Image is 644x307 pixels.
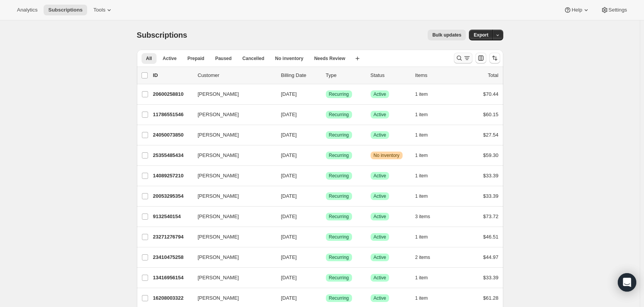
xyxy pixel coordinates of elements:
div: 9132540154[PERSON_NAME][DATE]SuccessRecurringSuccessActive3 items$73.72 [153,211,499,222]
button: Customize table column order and visibility [475,53,486,63]
p: 13416956154 [153,274,192,282]
span: [PERSON_NAME] [198,172,239,180]
button: Help [559,5,594,15]
p: 20053295354 [153,192,192,200]
p: Status [371,72,409,79]
button: [PERSON_NAME] [193,292,270,304]
span: 2 items [415,254,430,260]
p: 11786551546 [153,111,192,118]
span: $70.44 [483,91,499,97]
span: Active [163,55,177,62]
button: Create new view [351,53,364,64]
span: $73.72 [483,214,499,219]
span: Recurring [329,214,349,220]
span: Active [374,214,386,220]
span: Recurring [329,193,349,199]
span: $60.15 [483,112,499,117]
button: [PERSON_NAME] [193,231,270,243]
span: [PERSON_NAME] [198,233,239,241]
span: Recurring [329,234,349,240]
span: 1 item [415,112,428,118]
span: 3 items [415,214,430,220]
span: Recurring [329,132,349,138]
span: Active [374,112,386,118]
span: [PERSON_NAME] [198,131,239,139]
span: 1 item [415,132,428,138]
span: Paused [215,55,232,62]
span: Tools [93,7,105,13]
button: [PERSON_NAME] [193,210,270,223]
span: [PERSON_NAME] [198,152,239,159]
button: [PERSON_NAME] [193,251,270,264]
span: Analytics [17,7,37,13]
button: 1 item [415,150,437,161]
button: [PERSON_NAME] [193,129,270,141]
button: [PERSON_NAME] [193,88,270,100]
div: Items [415,72,454,79]
span: Active [374,193,386,199]
span: Active [374,173,386,179]
p: 20600258810 [153,90,192,98]
span: No inventory [374,152,400,159]
button: Analytics [12,5,42,15]
span: Prepaid [187,55,204,62]
div: Type [326,72,364,79]
span: Recurring [329,275,349,281]
span: [PERSON_NAME] [198,90,239,98]
span: $33.39 [483,275,499,280]
div: 23271276794[PERSON_NAME][DATE]SuccessRecurringSuccessActive1 item$46.51 [153,232,499,242]
span: [DATE] [281,91,297,97]
span: Export [474,32,488,38]
button: 1 item [415,293,437,304]
span: Recurring [329,254,349,260]
button: 1 item [415,191,437,202]
p: 16208003322 [153,294,192,302]
p: 23410475258 [153,254,192,261]
span: Active [374,132,386,138]
span: Active [374,275,386,281]
button: 1 item [415,89,437,100]
span: [PERSON_NAME] [198,294,239,302]
span: Help [572,7,582,13]
span: $27.54 [483,132,499,138]
button: Settings [596,5,632,15]
div: 23410475258[PERSON_NAME][DATE]SuccessRecurringSuccessActive2 items$44.97 [153,252,499,263]
span: Recurring [329,91,349,97]
span: [PERSON_NAME] [198,254,239,261]
button: Tools [89,5,118,15]
span: Recurring [329,112,349,118]
span: [PERSON_NAME] [198,274,239,282]
button: Sort the results [489,53,500,63]
span: 1 item [415,152,428,159]
button: Export [469,30,493,40]
button: [PERSON_NAME] [193,149,270,162]
span: [DATE] [281,275,297,280]
span: $59.30 [483,152,499,158]
span: Subscriptions [48,7,83,13]
div: 13416956154[PERSON_NAME][DATE]SuccessRecurringSuccessActive1 item$33.39 [153,272,499,283]
p: Customer [198,72,275,79]
button: Subscriptions [44,5,87,15]
span: $33.39 [483,193,499,199]
span: Recurring [329,152,349,159]
button: Bulk updates [428,30,466,40]
p: ID [153,72,192,79]
span: No inventory [275,55,303,62]
span: All [146,55,152,62]
span: [DATE] [281,173,297,179]
span: [DATE] [281,193,297,199]
p: 9132540154 [153,213,192,220]
span: Active [374,91,386,97]
p: Total [488,72,498,79]
span: [DATE] [281,254,297,260]
span: Cancelled [243,55,265,62]
span: Active [374,234,386,240]
span: [PERSON_NAME] [198,111,239,118]
span: $61.28 [483,295,499,301]
span: Needs Review [314,55,346,62]
span: [PERSON_NAME] [198,192,239,200]
p: 24050073850 [153,131,192,139]
button: 1 item [415,170,437,181]
span: Recurring [329,295,349,301]
span: 1 item [415,295,428,301]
